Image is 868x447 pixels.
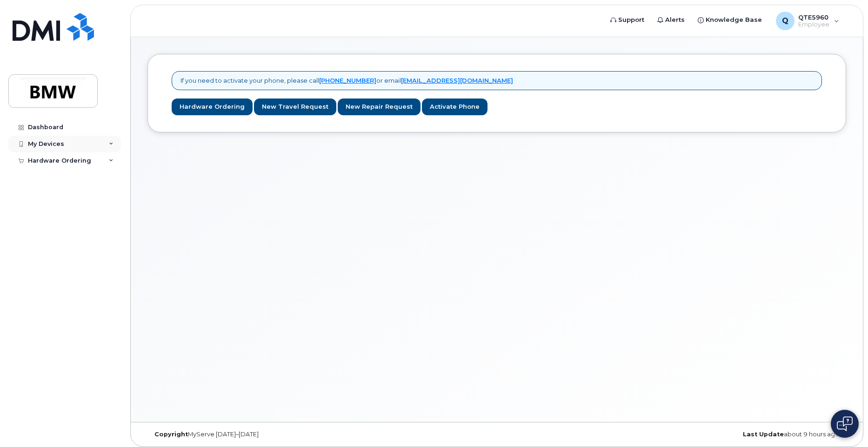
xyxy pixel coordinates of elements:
[837,416,853,431] img: Open chat
[319,77,376,84] a: [PHONE_NUMBER]
[254,99,336,116] a: New Travel Request
[180,76,513,85] p: If you need to activate your phone, please call or email
[743,431,784,438] strong: Last Update
[401,77,513,84] a: [EMAIL_ADDRESS][DOMAIN_NAME]
[172,99,253,116] a: Hardware Ordering
[422,99,487,116] a: Activate Phone
[147,431,381,438] div: MyServe [DATE]–[DATE]
[154,431,188,438] strong: Copyright
[338,99,421,116] a: New Repair Request
[613,431,846,438] div: about 9 hours ago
